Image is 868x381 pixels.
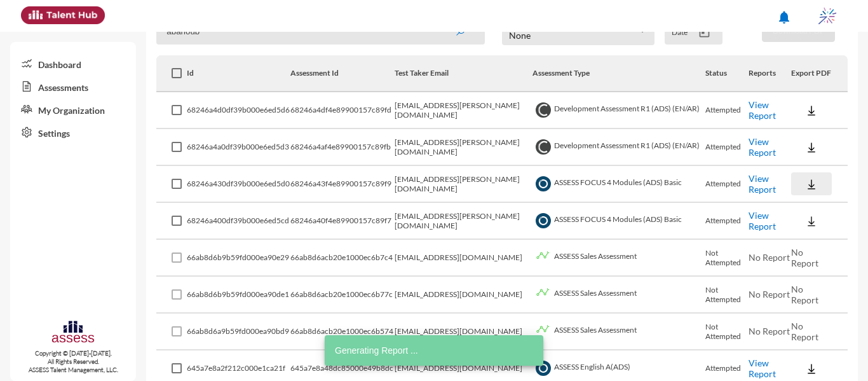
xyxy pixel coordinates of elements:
[395,129,532,166] td: [EMAIL_ADDRESS][PERSON_NAME][DOMAIN_NAME]
[395,314,532,350] td: [EMAIL_ADDRESS][DOMAIN_NAME]
[290,166,395,203] td: 68246a43f4e89900157c89f9
[290,129,395,166] td: 68246a4af4e89900157c89fb
[705,166,749,203] td: Attempted
[10,121,136,144] a: Settings
[187,92,290,129] td: 68246a4d0df39b000e6ed5d6
[532,277,705,314] td: ASSESS Sales Assessment
[773,26,824,36] span: Download PDF
[749,210,776,232] a: View Report
[10,52,136,75] a: Dashboard
[705,314,749,350] td: Not Attempted
[156,18,485,45] input: Search by name, token, assessment type, etc.
[705,55,749,92] th: Status
[749,289,790,300] span: No Report
[395,277,532,314] td: [EMAIL_ADDRESS][DOMAIN_NAME]
[395,203,532,240] td: [EMAIL_ADDRESS][PERSON_NAME][DOMAIN_NAME]
[10,349,136,374] p: Copyright © [DATE]-[DATE]. All Rights Reserved. ASSESS Talent Management, LLC.
[791,284,818,305] span: No Report
[187,314,290,350] td: 66ab8d6a9b59fd000ea90bd9
[749,357,776,379] a: View Report
[791,321,818,342] span: No Report
[749,55,791,92] th: Reports
[532,166,705,203] td: ASSESS FOCUS 4 Modules (ADS) Basic
[532,203,705,240] td: ASSESS FOCUS 4 Modules (ADS) Basic
[187,55,290,92] th: Id
[693,25,715,39] button: Open calendar
[705,240,749,277] td: Not Attempted
[395,240,532,277] td: [EMAIL_ADDRESS][DOMAIN_NAME]
[532,240,705,277] td: ASSESS Sales Assessment
[705,92,749,129] td: Attempted
[290,277,395,314] td: 66ab8d6acb20e1000ec6b77c
[290,92,395,129] td: 68246a4df4e89900157c89fd
[532,129,705,166] td: Development Assessment R1 (ADS) (EN/AR)
[187,129,290,166] td: 68246a4a0df39b000e6ed5d3
[51,319,95,347] img: assesscompany-logo.png
[705,277,749,314] td: Not Attempted
[187,166,290,203] td: 68246a430df39b000e6ed5d0
[290,203,395,240] td: 68246a40f4e89900157c89f7
[187,240,290,277] td: 66ab8d6b9b59fd000ea90e29
[749,173,776,195] a: View Report
[532,55,705,92] th: Assessment Type
[395,166,532,203] td: [EMAIL_ADDRESS][PERSON_NAME][DOMAIN_NAME]
[705,129,749,166] td: Attempted
[10,75,136,98] a: Assessments
[335,344,418,357] span: Generating Report ...
[705,203,749,240] td: Attempted
[749,136,776,158] a: View Report
[509,30,531,41] span: None
[290,55,395,92] th: Assessment Id
[532,314,705,350] td: ASSESS Sales Assessment
[395,55,532,92] th: Test Taker Email
[749,99,776,121] a: View Report
[762,21,835,42] button: Download PDF
[290,314,395,350] td: 66ab8d6acb20e1000ec6b574
[749,326,790,336] span: No Report
[791,247,818,268] span: No Report
[187,277,290,314] td: 66ab8d6b9b59fd000ea90de1
[187,203,290,240] td: 68246a400df39b000e6ed5cd
[290,240,395,277] td: 66ab8d6acb20e1000ec6b7c4
[749,252,790,263] span: No Report
[791,55,848,92] th: Export PDF
[776,10,792,25] mat-icon: notifications
[395,92,532,129] td: [EMAIL_ADDRESS][PERSON_NAME][DOMAIN_NAME]
[532,92,705,129] td: Development Assessment R1 (ADS) (EN/AR)
[10,98,136,121] a: My Organization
